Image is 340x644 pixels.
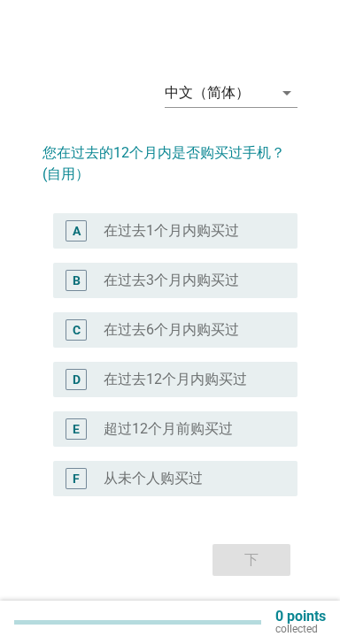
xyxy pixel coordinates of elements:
[165,85,250,101] div: 中文（简体）
[73,419,80,438] div: E
[104,371,247,388] label: 在过去12个月内购买过
[104,321,239,339] label: 在过去6个月内购买过
[104,272,239,289] label: 在过去3个月内购买过
[104,420,233,438] label: 超过12个月前购买过
[276,82,297,103] i: arrow_drop_down
[104,470,203,487] label: 从未个人购买过
[73,370,81,388] div: D
[275,623,326,635] p: collected
[73,469,80,487] div: F
[42,125,297,185] h2: 您在过去的12个月内是否购买过手机？(自用）
[73,221,81,240] div: A
[104,222,239,240] label: 在过去1个月内购买过
[275,610,326,623] p: 0 points
[73,271,81,289] div: B
[73,320,81,339] div: C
